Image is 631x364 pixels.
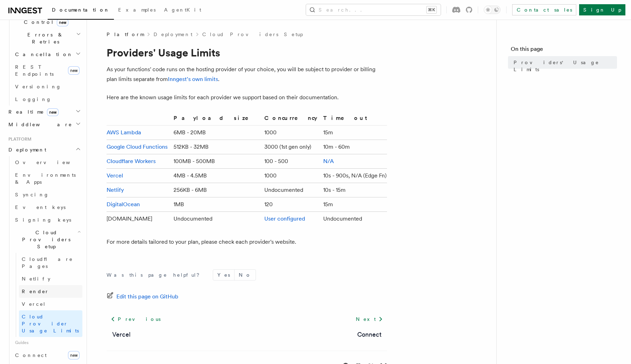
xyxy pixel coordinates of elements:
a: Providers' Usage Limits [511,56,617,76]
td: [DOMAIN_NAME] [107,212,171,226]
span: Overview [15,160,87,165]
span: Cancellation [12,51,73,58]
button: Cancellation [12,48,82,61]
button: Middleware [6,118,82,131]
span: Documentation [52,7,110,13]
a: Vercel [112,330,130,339]
td: 10s - 15m [320,183,387,197]
a: AgentKit [160,2,205,19]
a: Previous [107,313,164,325]
a: Syncing [12,188,82,201]
a: Overview [12,156,82,169]
td: 100 - 500 [262,154,320,169]
td: 100MB - 500MB [171,154,262,169]
a: Examples [114,2,160,19]
th: Concurrency [262,114,320,126]
a: N/A [323,158,334,164]
button: Toggle dark mode [484,6,501,14]
a: Cloudflare Workers [107,158,156,164]
span: Environments & Apps [15,172,76,185]
span: Platform [6,136,32,142]
a: Sign Up [579,4,625,15]
button: Errors & Retries [12,28,82,48]
th: Payload size [171,114,262,126]
span: Versioning [15,84,61,89]
td: 4MB - 4.5MB [171,169,262,183]
a: Vercel [19,298,82,310]
a: Connectnew [12,348,82,362]
span: new [47,108,59,116]
span: Cloudflare Pages [22,256,73,269]
td: 512KB - 32MB [171,140,262,154]
span: Errors & Retries [12,31,76,45]
span: Connect [15,352,47,358]
span: Render [22,289,49,294]
span: Cloud Providers Setup [12,229,77,250]
a: Next [352,313,387,325]
button: Yes [213,270,234,280]
button: Realtimenew [6,106,82,118]
a: Netlify [19,272,82,285]
td: Undocumented [171,212,262,226]
a: User configured [264,215,305,222]
td: 120 [262,197,320,212]
td: 6MB - 20MB [171,126,262,140]
span: new [68,351,80,359]
td: Undocumented [262,183,320,197]
a: Connect [357,330,381,339]
a: Event keys [12,201,82,214]
p: As your functions' code runs on the hosting provider of your choice, you will be subject to provi... [107,65,387,84]
button: No [235,270,256,280]
a: Contact sales [512,4,576,15]
a: Google Cloud Functions [107,143,168,150]
span: Deployment [6,146,46,153]
a: Inngest's own limits [168,76,218,82]
a: Environments & Apps [12,169,82,188]
span: Syncing [15,192,49,197]
p: Here are the known usage limits for each provider we support based on their documentation. [107,93,387,102]
span: Signing keys [15,217,71,223]
span: new [68,66,80,75]
td: 15m [320,197,387,212]
a: Cloud Provider Usage Limits [19,310,82,337]
span: Middleware [6,121,72,128]
td: 1MB [171,197,262,212]
p: For more details tailored to your plan, please check each provider's website. [107,237,387,247]
td: 10s - 900s, N/A (Edge Fn) [320,169,387,183]
h1: Providers' Usage Limits [107,46,387,59]
td: 1000 [262,169,320,183]
a: Netlify [107,187,124,193]
td: 256KB - 6MB [171,183,262,197]
a: Edit this page on GitHub [107,292,178,302]
span: new [57,19,68,26]
a: Cloud Providers Setup [202,31,303,38]
a: Documentation [48,2,114,20]
a: Deployment [154,31,192,38]
span: Netlify [22,276,50,282]
span: Providers' Usage Limits [514,59,617,73]
span: Event keys [15,204,66,210]
a: Vercel [107,172,123,179]
button: Search...⌘K [306,4,441,15]
button: Deployment [6,143,82,156]
h4: On this page [511,45,617,56]
span: Cloud Provider Usage Limits [22,314,79,333]
div: Cloud Providers Setup [12,253,82,337]
span: Logging [15,96,52,102]
a: Logging [12,93,82,106]
button: Cloud Providers Setup [12,226,82,253]
span: AgentKit [164,7,201,13]
a: AWS Lambda [107,129,141,136]
span: REST Endpoints [15,64,54,77]
a: Versioning [12,80,82,93]
kbd: ⌘K [427,6,436,13]
td: 1000 [262,126,320,140]
a: Signing keys [12,214,82,226]
span: Realtime [6,108,59,115]
td: Undocumented [320,212,387,226]
a: Cloudflare Pages [19,253,82,272]
span: Vercel [22,301,46,307]
a: REST Endpointsnew [12,61,82,80]
td: 15m [320,126,387,140]
a: Render [19,285,82,298]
